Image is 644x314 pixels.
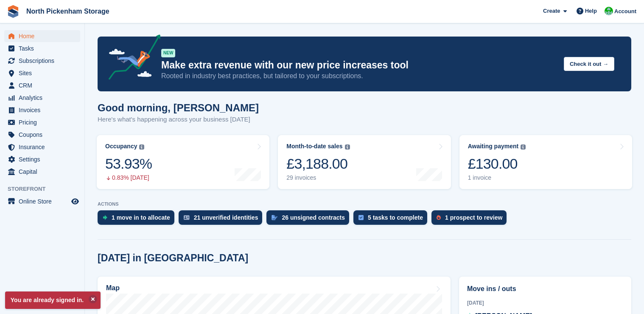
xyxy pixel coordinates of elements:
img: stora-icon-8386f47178a22dfd0bd8f6a31ec36ba5ce8667c1dd55bd0f319d3a0aa187defe.svg [7,5,20,18]
a: menu [4,79,80,91]
img: icon-info-grey-7440780725fd019a000dd9b08b2336e03edf1995a4989e88bcd33f0948082b44.svg [345,144,350,150]
span: Coupons [19,129,70,141]
a: North Pickenham Storage [23,4,113,18]
span: Pricing [19,116,70,128]
h2: [DATE] in [GEOGRAPHIC_DATA] [98,252,248,264]
div: Month-to-date sales [286,143,342,150]
p: ACTIONS [98,201,631,207]
a: Occupancy 53.93% 0.83% [DATE] [97,135,269,189]
img: contract_signature_icon-13c848040528278c33f63329250d36e43548de30e8caae1d1a13099fd9432cc5.svg [272,215,277,220]
div: 21 unverified identities [194,214,258,221]
span: Online Store [19,195,70,207]
div: £130.00 [468,155,526,173]
img: icon-info-grey-7440780725fd019a000dd9b08b2336e03edf1995a4989e88bcd33f0948082b44.svg [521,144,526,150]
div: 5 tasks to complete [368,214,423,221]
a: menu [4,129,80,141]
div: 1 prospect to review [445,214,502,221]
div: 53.93% [105,155,152,173]
img: move_ins_to_allocate_icon-fdf77a2bb77ea45bf5b3d319d69a93e2d87916cf1d5bf7949dd705db3b84f3ca.svg [103,215,107,220]
div: 26 unsigned contracts [282,214,345,221]
h2: Map [106,284,120,292]
span: Tasks [19,42,70,54]
a: menu [4,195,80,207]
a: 21 unverified identities [179,210,267,229]
a: 26 unsigned contracts [266,210,353,229]
div: NEW [161,49,175,57]
a: menu [4,67,80,79]
img: Chris Gulliver [605,7,613,15]
a: menu [4,104,80,116]
p: Make extra revenue with our new price increases tool [161,59,557,71]
span: Storefront [8,185,84,193]
button: Check it out → [564,57,614,71]
a: menu [4,166,80,178]
span: Settings [19,153,70,165]
a: menu [4,116,80,128]
p: Rooted in industry best practices, but tailored to your subscriptions. [161,71,557,81]
span: Invoices [19,104,70,116]
a: Month-to-date sales £3,188.00 29 invoices [278,135,451,189]
img: icon-info-grey-7440780725fd019a000dd9b08b2336e03edf1995a4989e88bcd33f0948082b44.svg [139,144,144,150]
a: menu [4,92,80,104]
span: Subscriptions [19,55,70,67]
h2: Move ins / outs [467,284,623,294]
h1: Good morning, [PERSON_NAME] [98,102,259,113]
div: £3,188.00 [286,155,350,173]
a: menu [4,141,80,153]
a: 5 tasks to complete [353,210,431,229]
div: Occupancy [105,143,137,150]
img: prospect-51fa495bee0391a8d652442698ab0144808aea92771e9ea1ae160a38d050c398.svg [437,215,441,220]
a: Awaiting payment £130.00 1 invoice [459,135,632,189]
div: 1 move in to allocate [112,214,170,221]
div: 0.83% [DATE] [105,174,152,181]
div: 1 invoice [468,174,526,181]
a: menu [4,55,80,67]
span: Analytics [19,92,70,104]
a: 1 move in to allocate [98,210,179,229]
a: Preview store [70,196,80,207]
span: Home [19,30,70,42]
img: price-adjustments-announcement-icon-8257ccfd72463d97f412b2fc003d46551f7dbcb40ab6d574587a9cd5c0d94... [101,34,161,83]
a: menu [4,153,80,165]
p: You are already signed in. [5,291,101,309]
div: 29 invoices [286,174,350,181]
span: Create [543,7,560,15]
span: Sites [19,67,70,79]
div: Awaiting payment [468,143,519,150]
span: CRM [19,79,70,91]
span: Capital [19,166,70,178]
img: task-75834270c22a3079a89374b754ae025e5fb1db73e45f91037f5363f120a921f8.svg [358,215,364,220]
div: [DATE] [467,299,623,307]
img: verify_identity-adf6edd0f0f0b5bbfe63781bf79b02c33cf7c696d77639b501bdc392416b5a36.svg [184,215,190,220]
span: Help [585,7,597,15]
a: menu [4,30,80,42]
span: Insurance [19,141,70,153]
span: Account [614,7,636,16]
p: Here's what's happening across your business [DATE] [98,115,259,124]
a: 1 prospect to review [431,210,511,229]
a: menu [4,42,80,54]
